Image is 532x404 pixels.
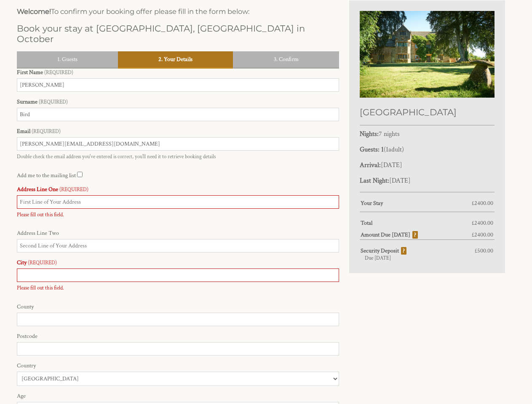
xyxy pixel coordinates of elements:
[17,69,339,76] label: First Name
[17,303,339,311] label: County
[360,107,495,117] h2: [GEOGRAPHIC_DATA]
[360,176,389,185] strong: Last Night:
[17,98,339,106] label: Surname
[360,145,380,154] strong: Guests:
[17,51,118,67] a: 1. Guests
[360,130,495,138] p: 7 nights
[17,211,339,218] p: Please fill out this field.
[472,219,493,227] span: £
[381,145,404,154] span: ( )
[17,137,339,151] input: Email Address
[386,145,388,154] span: 1
[361,231,418,239] strong: Amount Due [DATE]
[361,247,406,255] strong: Security Deposit
[472,199,493,207] span: £
[17,362,339,369] label: Country
[17,332,339,340] label: Postcode
[17,229,339,237] label: Address Line Two
[475,247,493,255] span: £
[474,231,493,239] span: 2400.00
[118,51,233,67] a: 2. Your Details
[17,128,339,135] label: Email
[233,51,339,67] a: 3. Confirm
[17,392,339,400] label: Age
[17,108,339,121] input: Surname
[17,172,76,179] label: Add me to the mailing list
[360,11,495,98] img: An image of 'Primrose Manor'
[17,284,339,291] p: Please fill out this field.
[360,176,495,185] p: [DATE]
[361,219,472,227] strong: Total
[360,161,381,170] strong: Arrival:
[17,7,51,16] strong: Welcome!
[474,199,493,207] span: 2400.00
[360,130,379,138] strong: Nights:
[360,255,495,261] div: Due [DATE]
[381,145,384,154] strong: 1
[472,231,493,239] span: £
[17,259,339,266] label: City
[474,219,493,227] span: 2400.00
[386,145,402,154] span: adult
[17,7,339,16] h3: To confirm your booking offer please fill in the form below:
[361,199,472,207] strong: Your Stay
[17,153,339,160] p: Double check the email address you've entered is correct, you'll need it to retrieve booking details
[477,247,493,255] span: 500.00
[17,186,339,193] label: Address Line One
[17,239,339,252] input: Second Line of Your Address
[17,78,339,92] input: Forename
[17,23,339,44] h2: Book your stay at [GEOGRAPHIC_DATA], [GEOGRAPHIC_DATA] in October
[17,195,339,209] input: First Line of Your Address
[360,161,495,170] p: [DATE]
